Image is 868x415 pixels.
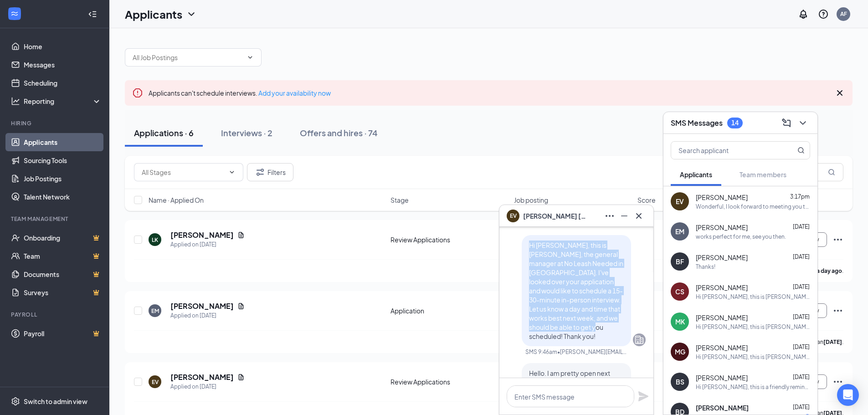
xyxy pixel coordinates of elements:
div: Applied on [DATE] [170,382,245,391]
span: Hi [PERSON_NAME], this is [PERSON_NAME], the general manager at No Leash Needed in [GEOGRAPHIC_DA... [529,241,623,340]
div: Switch to admin view [24,397,87,406]
span: [DATE] [793,283,810,290]
h3: SMS Messages [671,118,723,128]
span: Job posting [514,195,548,205]
input: Search applicant [671,142,779,159]
svg: Ellipses [832,305,843,316]
a: Add your availability now [258,89,331,97]
div: LK [152,236,158,244]
span: [PERSON_NAME] [696,403,749,412]
h5: [PERSON_NAME] [170,301,234,311]
div: Hi [PERSON_NAME], this is [PERSON_NAME], the general manager at No Leash Needed in [GEOGRAPHIC_DA... [696,293,810,301]
a: Sourcing Tools [24,151,102,169]
div: EM [151,307,159,315]
div: EM [675,227,684,236]
button: Ellipses [602,209,617,223]
input: All Stages [142,167,225,177]
span: [PERSON_NAME] [696,343,748,352]
span: [PERSON_NAME] [696,253,748,262]
div: Hiring [11,119,100,127]
span: [DATE] [793,223,810,230]
a: SurveysCrown [24,283,102,302]
div: Open Intercom Messenger [837,384,859,406]
h1: Applicants [125,6,182,22]
span: Team members [740,170,786,179]
svg: Document [237,374,245,381]
div: EV [676,197,684,206]
div: Applications · 6 [134,127,194,138]
span: [DATE] [793,374,810,380]
div: Application [390,306,508,315]
button: Cross [632,209,646,223]
svg: Collapse [88,10,97,19]
span: • [PERSON_NAME][EMAIL_ADDRESS][PERSON_NAME][DOMAIN_NAME] [PERSON_NAME] [557,348,629,356]
svg: MagnifyingGlass [828,169,835,176]
span: [PERSON_NAME] [696,193,748,202]
div: Applied on [DATE] [170,240,245,249]
svg: Minimize [619,210,630,221]
svg: Plane [638,391,649,402]
svg: Analysis [11,97,20,106]
div: Offers and hires · 74 [300,127,378,138]
span: Applicants can't schedule interviews. [149,89,331,97]
div: 14 [731,119,739,127]
input: All Job Postings [133,52,243,62]
svg: Ellipses [604,210,615,221]
span: Name · Applied On [149,195,204,205]
h5: [PERSON_NAME] [170,372,234,382]
div: EV [152,378,159,386]
a: DocumentsCrown [24,265,102,283]
svg: Cross [834,87,845,98]
div: CS [675,287,684,296]
a: Scheduling [24,74,102,92]
svg: ChevronDown [247,54,254,61]
svg: ChevronDown [186,9,197,20]
div: Payroll [11,311,100,318]
svg: Cross [633,210,644,221]
div: works perfect for me, see you then. [696,233,786,241]
a: Job Postings [24,169,102,188]
a: Messages [24,56,102,74]
button: ChevronDown [796,116,810,130]
a: TeamCrown [24,247,102,265]
span: Stage [390,195,409,205]
span: 3:17pm [790,193,810,200]
div: MG [675,347,685,356]
div: Team Management [11,215,100,223]
div: Wonderful, I look forward to meeting you then! [696,203,810,210]
svg: Document [237,302,245,310]
div: BF [676,257,684,266]
svg: ChevronDown [797,118,808,128]
h5: [PERSON_NAME] [170,230,234,240]
div: Thanks! [696,263,715,271]
span: [DATE] [793,343,810,350]
span: Hello. I am pretty open next week. I am free all day [DATE] [529,369,615,386]
span: [DATE] [793,253,810,260]
span: [DATE] [793,404,810,410]
div: AF [840,10,847,18]
svg: WorkstreamLogo [10,9,19,18]
a: Applicants [24,133,102,151]
svg: Settings [11,397,20,406]
span: [PERSON_NAME] [696,373,748,382]
b: a day ago [817,267,842,274]
span: [PERSON_NAME] [696,223,748,232]
svg: ComposeMessage [781,118,792,128]
div: SMS 9:46am [525,348,557,356]
svg: QuestionInfo [818,9,829,20]
span: [PERSON_NAME] [696,283,748,292]
div: Applied on [DATE] [170,311,245,320]
div: Interviews · 2 [221,127,272,138]
div: Reporting [24,97,102,106]
svg: MagnifyingGlass [797,147,805,154]
button: Minimize [617,209,632,223]
a: PayrollCrown [24,324,102,343]
button: Filter Filters [247,163,293,181]
div: Review Applications [390,235,508,244]
span: [PERSON_NAME] [696,313,748,322]
span: [DATE] [793,313,810,320]
div: Hi [PERSON_NAME], this is [PERSON_NAME], the general manager at No Leash Needed in [GEOGRAPHIC_DA... [696,323,810,331]
div: Hi [PERSON_NAME], this is a friendly reminder. Your meeting with No Leash Needed for Pet Care Tec... [696,383,810,391]
a: OnboardingCrown [24,229,102,247]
